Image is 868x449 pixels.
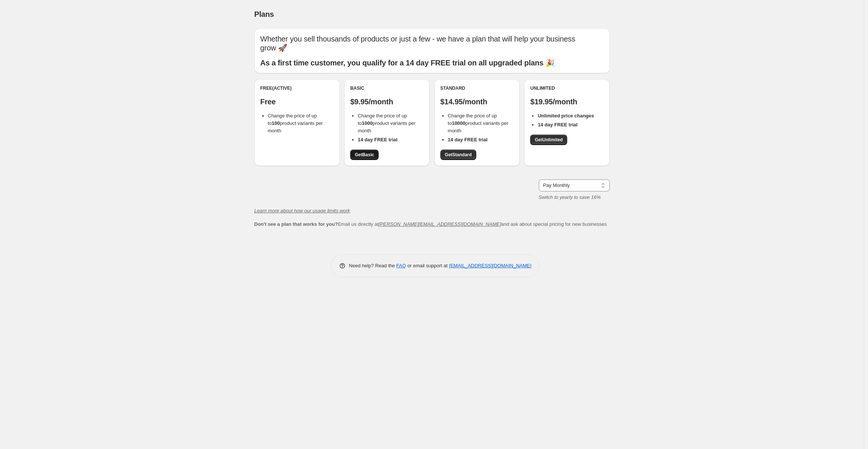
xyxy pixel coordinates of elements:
div: Free (Active) [260,85,334,91]
p: $9.95/month [350,97,424,106]
div: Basic [350,85,424,91]
a: GetStandard [440,150,476,160]
b: 1000 [362,120,373,126]
a: GetBasic [350,150,379,160]
span: Get Standard [445,152,472,158]
span: Need help? Read the [349,263,397,268]
div: Unlimited [530,85,603,91]
a: [PERSON_NAME][EMAIL_ADDRESS][DOMAIN_NAME] [379,221,501,227]
span: Get Basic [355,152,374,158]
b: 14 day FREE trial [358,137,397,142]
span: Get Unlimited [535,137,563,143]
b: Unlimited price changes [538,113,594,119]
b: As a first time customer, you qualify for a 14 day FREE trial on all upgraded plans 🎉 [260,59,555,67]
span: Change the price of up to product variants per month [358,113,416,133]
p: Whether you sell thousands of products or just a few - we have a plan that will help your busines... [260,34,604,52]
span: Plans [254,10,274,18]
b: 14 day FREE trial [538,122,577,127]
a: GetUnlimited [530,135,567,145]
span: Email us directly at and ask about special pricing for new businesses [254,221,607,227]
p: $14.95/month [440,97,514,106]
span: Change the price of up to product variants per month [448,113,508,133]
b: 100 [272,120,280,126]
b: Don't see a plan that works for you? [254,221,338,227]
p: $19.95/month [530,97,603,106]
span: or email support at [406,263,449,268]
a: FAQ [396,263,406,268]
span: Change the price of up to product variants per month [268,113,323,133]
a: Learn more about how our usage limits work [254,208,350,213]
div: Standard [440,85,514,91]
b: 14 day FREE trial [448,137,488,142]
i: Switch to yearly to save 16% [539,194,601,200]
a: [EMAIL_ADDRESS][DOMAIN_NAME] [449,263,531,268]
p: Free [260,97,334,106]
b: 10000 [452,120,465,126]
